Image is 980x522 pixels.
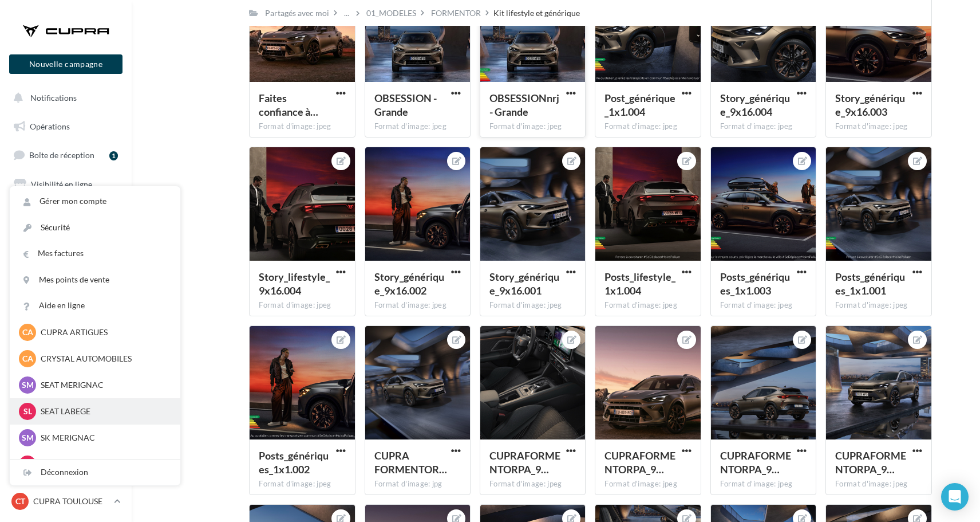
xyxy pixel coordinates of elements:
span: Story_lifestyle_9x16.004 [259,270,330,297]
p: CRYSTAL AUTOMOBILES [41,353,167,364]
a: Médiathèque [7,258,125,282]
a: Boîte de réception1 [7,143,125,167]
div: Format d'image: jpeg [720,479,807,489]
div: 1 [109,151,118,160]
div: Format d'image: jpeg [259,300,345,311]
span: Posts_lifestyle_1x1.004 [604,270,675,297]
div: Format d'image: jpeg [604,479,691,489]
div: Format d'image: jpeg [489,121,576,132]
div: Format d'image: jpeg [604,121,691,132]
span: SM [22,432,34,443]
span: Post_générique_1x1.004 [604,92,675,118]
div: Partagés avec moi [265,7,329,19]
span: Boîte de réception [29,150,94,160]
span: Story_générique_9x16.001 [489,270,559,297]
div: Format d'image: jpeg [374,121,461,132]
div: Format d'image: jpg [374,479,461,489]
a: Sécurité [10,215,180,241]
a: Aide en ligne [10,293,180,319]
span: SL [23,458,32,470]
a: Contacts [7,229,125,253]
div: FORMENTOR [431,7,481,19]
span: CUPRAFORMENTORPA_9X16_6 [604,449,675,476]
p: CUPRA TOULOUSE [33,496,109,507]
span: Opérations [30,121,70,131]
span: Notifications [30,93,77,103]
span: Visibilité en ligne [31,179,92,189]
button: Nouvelle campagne [9,54,122,74]
div: Format d'image: jpeg [259,121,345,132]
p: SK LABEGE [41,458,167,470]
button: Notifications [7,86,120,110]
span: CUPRAFORMENTORPA_9X16_2 [720,449,791,476]
span: CA [22,353,33,364]
a: Mes points de vente [10,267,180,293]
span: Faites confiance à vos yeux copie - Grande [259,92,318,118]
p: SEAT LABEGE [41,406,167,417]
a: Calendrier [7,286,125,311]
div: Déconnexion [10,460,180,485]
a: Gérer mon compte [10,189,180,214]
a: CT CUPRA TOULOUSE [9,490,122,512]
span: Story_générique_9x16.002 [374,270,444,297]
div: Format d'image: jpeg [259,479,345,489]
span: Posts_génériques_1x1.001 [835,270,905,297]
div: Format d'image: jpeg [374,300,461,311]
a: PLV et print personnalisable [7,315,125,348]
span: CUPRA FORMENTOR PA 010 [374,449,447,476]
p: SEAT MERIGNAC [41,379,167,391]
div: Format d'image: jpeg [835,300,922,311]
a: Campagnes DataOnDemand [7,353,125,387]
div: Format d'image: jpeg [489,479,576,489]
p: SK MERIGNAC [41,432,167,443]
span: CUPRAFORMENTORPA_9X16_1 [835,449,906,476]
span: CT [15,496,25,507]
span: Story_générique_9x16.004 [720,92,790,118]
span: SM [22,379,34,391]
div: Format d'image: jpeg [720,121,807,132]
span: Posts_génériques_1x1.002 [259,449,329,476]
div: ... [342,5,351,21]
span: OBSESSION - Grande [374,92,437,118]
span: Story_générique_9x16.003 [835,92,905,118]
p: CUPRA ARTIGUES [41,327,167,338]
div: Format d'image: jpeg [835,121,922,132]
div: Format d'image: jpeg [835,479,922,489]
div: Format d'image: jpeg [489,300,576,311]
div: Format d'image: jpeg [720,300,807,311]
span: OBSESSIONnrj - Grande [489,92,559,118]
span: CA [22,327,33,338]
a: Visibilité en ligne [7,172,125,197]
a: Opérations [7,115,125,139]
a: Campagnes [7,201,125,225]
div: 01_MODELES [366,7,416,19]
span: Posts_génériques_1x1.003 [720,270,790,297]
span: CUPRAFORMENTORPA_9X16_5 [489,449,560,476]
a: Mes factures [10,241,180,266]
div: Open Intercom Messenger [941,483,969,511]
span: SL [23,406,32,417]
div: Format d'image: jpeg [604,300,691,311]
div: Kit lifestyle et générique [493,7,580,19]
